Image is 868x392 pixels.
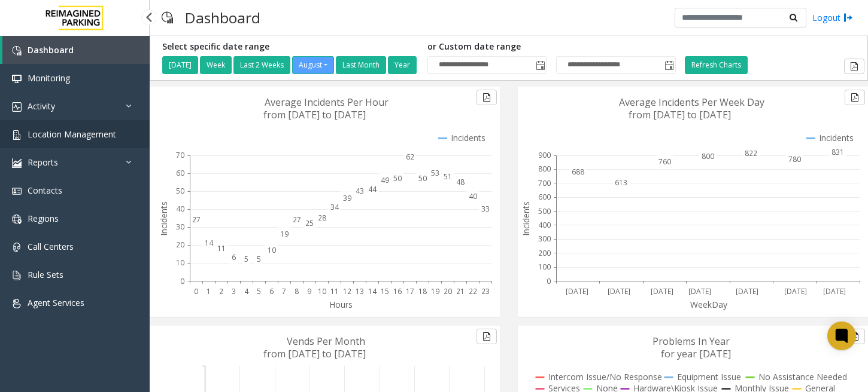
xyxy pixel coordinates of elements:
text: [DATE] [688,286,711,296]
text: 27 [192,215,201,225]
img: 'icon' [12,186,22,196]
text: 48 [456,177,465,187]
text: 50 [418,173,427,183]
text: from [DATE] to [DATE] [263,347,366,360]
text: 5 [257,286,261,296]
text: 40 [469,191,477,201]
text: 200 [538,248,551,258]
text: 100 [538,262,551,272]
img: 'icon' [12,271,22,280]
text: Average Incidents Per Week Day [619,96,764,109]
span: Reports [28,157,58,168]
text: 51 [444,171,452,182]
text: 688 [572,167,584,177]
text: 4 [244,286,249,296]
button: Export to pdf [477,90,497,105]
span: Toggle popup [533,57,547,73]
button: Last Month [336,56,386,74]
text: 300 [538,234,551,244]
span: Call Centers [28,241,74,252]
text: 780 [788,154,801,164]
span: Location Management [28,128,116,140]
text: 53 [431,168,439,178]
text: Incidents [819,132,854,143]
span: Monitoring [28,72,70,84]
text: 613 [615,177,627,188]
img: 'icon' [12,102,22,112]
text: 12 [343,286,351,296]
text: 60 [176,168,184,178]
text: 50 [176,186,184,196]
text: Problems In Year [652,335,730,348]
text: 13 [356,286,364,296]
text: 39 [343,193,351,203]
text: 30 [176,222,184,232]
text: 70 [176,150,184,160]
text: 760 [658,157,671,167]
text: 50 [393,173,402,183]
text: 3 [232,286,236,296]
button: Export to pdf [844,59,864,74]
img: 'icon' [12,46,22,56]
text: 34 [330,202,339,212]
text: Hours [329,299,353,310]
text: Incidents [451,132,485,143]
text: 43 [356,186,364,196]
text: for year [DATE] [661,347,731,360]
text: 800 [538,164,551,174]
text: 800 [702,151,714,161]
text: 18 [418,286,427,296]
text: 700 [538,178,551,188]
span: Dashboard [28,44,74,56]
text: 0 [547,276,551,286]
img: 'icon' [12,158,22,168]
text: 500 [538,206,551,216]
text: 22 [469,286,477,296]
text: 49 [381,175,389,185]
button: Export to pdf [845,329,865,344]
text: 5 [244,254,248,264]
text: 9 [307,286,311,296]
img: 'icon' [12,299,22,308]
text: 10 [318,286,326,296]
button: Week [200,56,232,74]
img: 'icon' [12,243,22,252]
text: 15 [381,286,389,296]
h5: Select specific date range [162,42,418,52]
a: Dashboard [2,36,150,64]
img: 'icon' [12,74,22,84]
text: 7 [282,286,286,296]
text: 2 [219,286,223,296]
text: 8 [295,286,299,296]
span: Activity [28,100,55,112]
button: Export to pdf [477,329,497,344]
text: [DATE] [608,286,630,296]
text: [DATE] [736,286,758,296]
text: 19 [280,229,289,239]
text: [DATE] [566,286,588,296]
text: No Assistance Needed [758,371,847,382]
text: 0 [180,276,184,286]
button: Last 2 Weeks [233,56,290,74]
text: 6 [232,252,236,262]
text: 1 [207,286,211,296]
text: Incidents [158,201,169,236]
text: Intercom Issue/No Response [548,371,662,382]
span: Contacts [28,185,62,196]
text: 16 [393,286,402,296]
text: 25 [305,218,314,228]
text: 20 [176,240,184,250]
text: 11 [217,243,226,253]
text: Vends Per Month [287,335,365,348]
text: Equipment Issue [677,371,741,382]
text: [DATE] [651,286,673,296]
text: 40 [176,204,184,214]
button: Refresh Charts [685,56,748,74]
text: 62 [406,152,414,162]
text: 400 [538,220,551,230]
h5: or Custom date range [427,42,676,52]
text: 17 [406,286,414,296]
text: 27 [293,215,301,225]
text: 33 [481,204,490,214]
img: 'icon' [12,130,22,140]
